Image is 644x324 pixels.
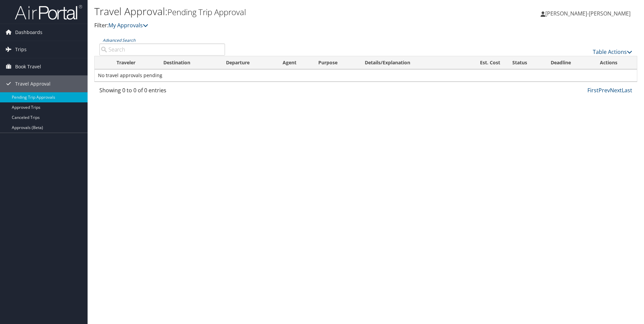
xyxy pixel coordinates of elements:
a: First [587,87,599,94]
input: Advanced Search [99,43,225,56]
td: No travel approvals pending [95,69,637,82]
span: [PERSON_NAME]-[PERSON_NAME] [545,10,631,17]
p: Filter: [94,21,456,30]
a: [PERSON_NAME]-[PERSON_NAME] [541,3,637,24]
a: Next [610,87,622,94]
a: My Approvals [108,22,148,29]
th: Traveler: activate to sort column ascending [110,56,157,69]
span: Dashboards [15,24,42,41]
a: Advanced Search [103,37,135,43]
a: Last [622,87,632,94]
th: Actions [594,56,637,69]
div: Showing 0 to 0 of 0 entries [99,86,225,98]
span: Travel Approval [15,75,51,92]
a: Table Actions [593,48,632,56]
th: Agent [277,56,313,69]
th: Departure: activate to sort column ascending [220,56,277,69]
small: Pending Trip Approval [167,6,246,18]
span: Book Travel [15,58,41,75]
th: Details/Explanation [359,56,459,69]
img: airportal-logo.png [15,4,82,20]
th: Status: activate to sort column ascending [506,56,544,69]
a: Prev [599,87,610,94]
th: Deadline: activate to sort column descending [545,56,594,69]
h1: Travel Approval: [94,4,456,19]
th: Est. Cost: activate to sort column ascending [459,56,507,69]
span: Trips [15,41,27,58]
th: Purpose [312,56,359,69]
th: Destination: activate to sort column ascending [157,56,220,69]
